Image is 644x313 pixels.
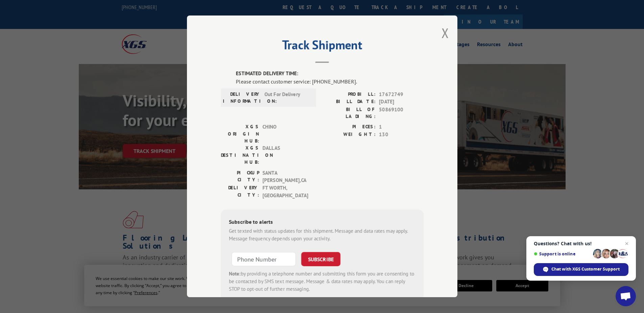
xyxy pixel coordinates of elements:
span: Chat with XGS Customer Support [551,266,620,272]
h2: Track Shipment [221,40,424,53]
label: DELIVERY CITY: [221,184,259,199]
label: PIECES: [322,123,376,131]
span: [DATE] [379,98,424,106]
span: SANTA [PERSON_NAME] , CA [262,169,308,184]
input: Phone Number [232,252,296,266]
span: 17672749 [379,91,424,98]
label: XGS ORIGIN HUB: [221,123,259,145]
label: DELIVERY INFORMATION: [223,91,261,105]
strong: Note: [229,271,241,277]
label: PROBILL: [322,91,376,98]
label: WEIGHT: [322,131,376,139]
span: Support is online [534,251,591,256]
label: BILL DATE: [322,98,376,106]
div: Please contact customer service: [PHONE_NUMBER]. [236,77,424,86]
label: PICKUP CITY: [221,169,259,184]
span: Questions? Chat with us! [534,241,628,246]
button: SUBSCRIBE [301,252,340,266]
div: Chat with XGS Customer Support [534,263,628,276]
label: ESTIMATED DELIVERY TIME: [236,70,424,78]
div: Open chat [616,286,636,306]
span: CHINO [262,123,308,145]
span: 50869100 [379,106,424,120]
div: Subscribe to alerts [229,218,415,227]
span: Out For Delivery [264,91,310,105]
span: DALLAS [262,145,308,166]
button: Close modal [442,24,449,42]
div: Get texted with status updates for this shipment. Message and data rates may apply. Message frequ... [229,227,415,243]
div: by providing a telephone number and submitting this form you are consenting to be contacted by SM... [229,270,415,293]
span: FT WORTH , [GEOGRAPHIC_DATA] [262,184,308,199]
span: 130 [379,131,424,139]
label: BILL OF LADING: [322,106,376,120]
span: Close chat [623,240,631,248]
span: 1 [379,123,424,131]
label: XGS DESTINATION HUB: [221,145,259,166]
